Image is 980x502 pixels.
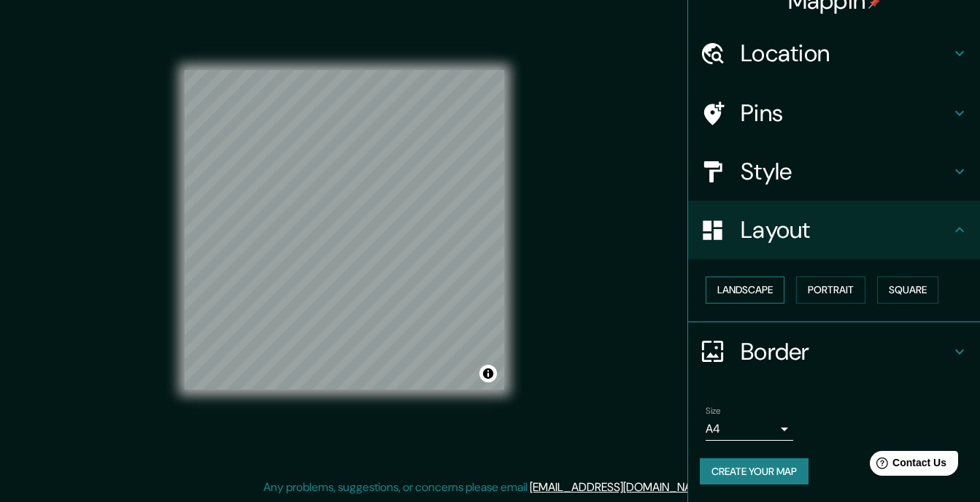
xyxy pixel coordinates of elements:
h4: Pins [741,99,951,128]
p: Any problems, suggestions, or concerns please email . [263,479,712,496]
a: [EMAIL_ADDRESS][DOMAIN_NAME] [530,479,710,495]
iframe: Help widget launcher [850,445,964,486]
button: Portrait [796,277,865,304]
div: Border [688,323,980,381]
div: Style [688,142,980,201]
div: Layout [688,201,980,259]
div: Location [688,24,980,82]
h4: Border [741,337,951,366]
h4: Location [741,39,951,68]
div: A4 [706,417,793,441]
h4: Layout [741,215,951,244]
h4: Style [741,157,951,186]
div: Pins [688,84,980,142]
canvas: Map [185,70,504,390]
button: Toggle attribution [479,365,497,382]
button: Landscape [706,277,784,304]
button: Square [877,277,938,304]
button: Create your map [700,458,809,485]
label: Size [706,404,721,417]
